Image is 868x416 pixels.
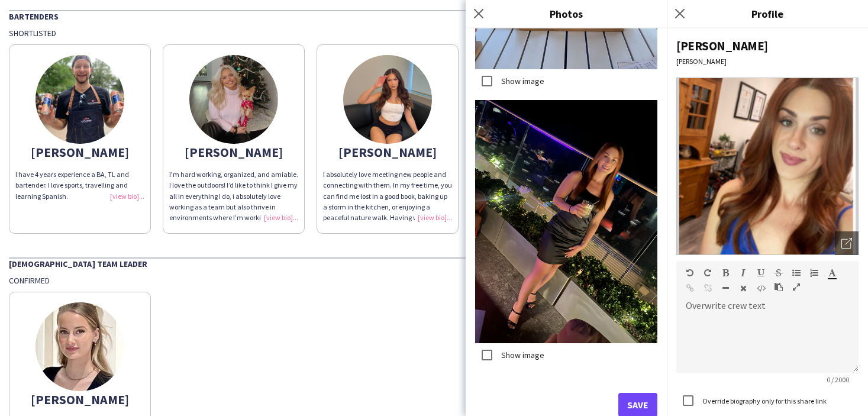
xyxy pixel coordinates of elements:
[676,57,859,66] div: [PERSON_NAME]
[792,268,801,278] button: Unordered List
[9,28,859,38] div: Shortlisted
[792,282,801,292] button: Fullscreen
[775,282,783,292] button: Paste as plain text
[757,283,765,293] button: HTML Code
[323,169,452,223] div: I absolutely love meeting new people and connecting with them. In my free time, you can find me l...
[775,268,783,278] button: Strikethrough
[676,38,859,54] div: [PERSON_NAME]
[15,147,144,157] div: [PERSON_NAME]
[667,6,868,21] h3: Profile
[15,169,144,202] div: I have 4 years experience a BA, TL and bartender. I love sports, travelling and learning Spanish.
[499,350,544,360] label: Show image
[189,55,278,144] img: thumb-163855680061aa6480a4f4a.png
[700,396,827,405] label: Override biography only for this share link
[475,100,657,343] img: Crew photo 1138536
[676,78,859,255] img: Crew avatar or photo
[757,268,765,278] button: Underline
[721,283,730,293] button: Horizontal Line
[9,257,859,269] div: [DEMOGRAPHIC_DATA] Team Leader
[169,147,298,157] div: [PERSON_NAME]
[466,6,667,21] h3: Photos
[817,375,859,384] span: 0 / 2000
[9,10,859,22] div: Bartenders
[835,231,859,255] div: Open photos pop-in
[739,268,747,278] button: Italic
[828,268,836,278] button: Text Color
[36,55,124,144] img: thumb-a5fe5b48-adf8-4381-894c-87d49d9b51cb.jpg
[721,268,730,278] button: Bold
[704,268,712,278] button: Redo
[169,170,298,254] span: I’m hard working, organized, and amiable. I love the outdoors! I’d like to think I give my all in...
[36,302,124,391] img: thumb-64119321-85fc-47b7-b6db-7214232ac2a2.png
[739,283,747,293] button: Clear Formatting
[9,275,859,286] div: Confirmed
[343,55,432,144] img: thumb-68d9a1bf652a8.jpeg
[686,268,694,278] button: Undo
[499,76,544,86] label: Show image
[323,147,452,157] div: [PERSON_NAME]
[15,394,144,405] div: [PERSON_NAME]
[810,268,818,278] button: Ordered List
